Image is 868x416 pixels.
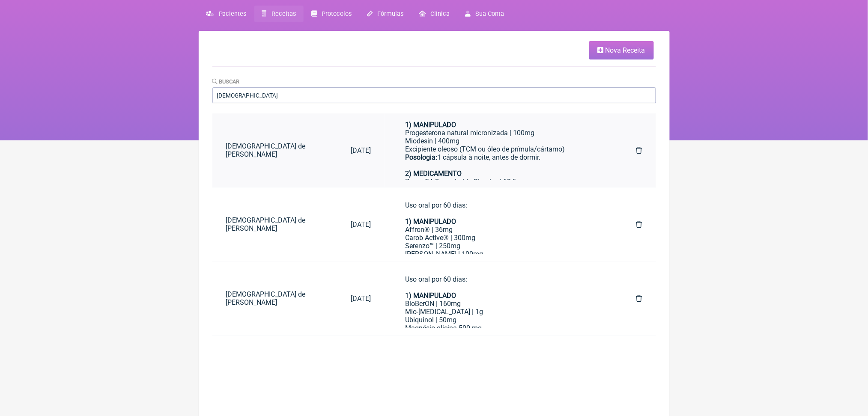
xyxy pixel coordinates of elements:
[199,6,254,22] a: Pacientes
[589,41,654,59] a: Nova Receita
[377,10,403,18] span: Fórmulas
[254,6,304,22] a: Receitas
[405,104,602,178] div: Uso por 60 dias: Progesterona natural micronizada | 100mg Miodesin | 400mg Excipiente oleoso (TCM...
[405,300,602,308] div: BioBerON | 160mg
[405,121,456,129] strong: 1) MANIPULADO
[337,140,385,161] a: [DATE]
[606,46,645,54] span: Nova Receita
[405,226,602,234] div: Affron® | 36mg
[405,308,602,316] div: Mio-[MEDICAL_DATA] | 1g
[411,6,457,22] a: Clínica
[337,214,385,235] a: [DATE]
[405,169,462,178] strong: 2) MEDICAMENTO
[391,120,615,180] a: Uso por 60 dias:1) MANIPULADOProgesterona natural micronizada | 100mgMiodesin | 400mgExcipiente o...
[219,10,247,18] span: Pacientes
[212,78,240,85] label: Buscar
[212,283,337,313] a: [DEMOGRAPHIC_DATA] de [PERSON_NAME]
[457,6,512,22] a: Sua Conta
[391,268,615,328] a: Uso oral por 60 dias:1) MANIPULADOBioBerON | 160mgMio-[MEDICAL_DATA] | 1gUbiquinol | 50mgMagnésio...
[405,275,602,291] div: Uso oral por 60 dias:
[476,10,504,18] span: Sua Conta
[405,178,602,186] div: Puran T4 Comprimido Simples | 62,5 mcg
[405,316,602,357] div: Ubiquinol | 50mg Magnésio glicina 500 mg Vitamina C 500 mg NAC 300mg Glutamina 3g
[405,217,456,226] strong: 1) MANIPULADO
[405,234,602,242] div: Carob Active® | 300mg
[322,10,352,18] span: Protocolos
[212,209,337,239] a: [DEMOGRAPHIC_DATA] de [PERSON_NAME]
[212,135,337,165] a: [DEMOGRAPHIC_DATA] de [PERSON_NAME]
[304,6,359,22] a: Protocolos
[405,153,437,161] strong: Posologia:
[409,291,456,300] strong: ) MANIPULADO
[430,10,450,18] span: Clínica
[337,288,385,309] a: [DATE]
[391,194,615,254] a: Uso oral por 60 dias:1) MANIPULADOAffron® | 36mgCarob Active® | 300mgSerenzo™ | 250mg[PERSON_NAME...
[212,87,656,103] input: Paciente ou conteúdo da fórmula
[405,201,602,226] div: Uso oral por 60 dias:
[405,242,602,250] div: Serenzo™ | 250mg
[405,291,602,300] div: 1
[271,10,296,18] span: Receitas
[405,250,602,258] div: [PERSON_NAME] | 100mg
[359,6,411,22] a: Fórmulas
